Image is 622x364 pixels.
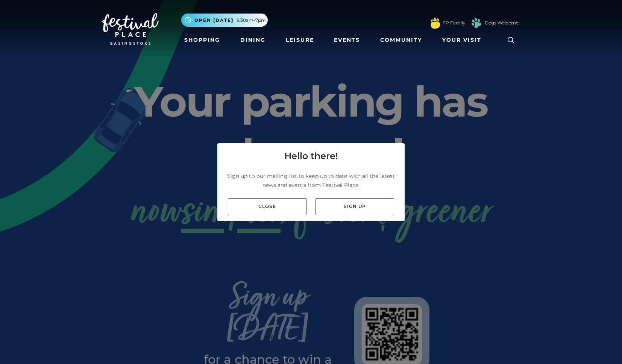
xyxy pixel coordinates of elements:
a: Close [228,198,306,215]
span: 9.30am-7pm [237,17,266,24]
a: Sign up [316,198,394,215]
a: Community [377,33,425,47]
button: Open [DATE] 9.30am-7pm [181,14,268,27]
a: Leisure [283,33,317,47]
a: Shopping [181,33,223,47]
h4: Hello there! [284,149,338,163]
a: Your Visit [439,33,488,47]
a: Dogs Welcome! [485,20,520,26]
a: FP Family [443,20,465,26]
p: Sign up to our mailing list to keep up to date with all the latest news and events from Festival ... [223,171,399,190]
span: Open [DATE] [194,17,234,24]
a: Dining [237,33,269,47]
span: Your Visit [442,36,481,44]
a: Events [331,33,363,47]
img: Festival Place Logo [102,13,159,45]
